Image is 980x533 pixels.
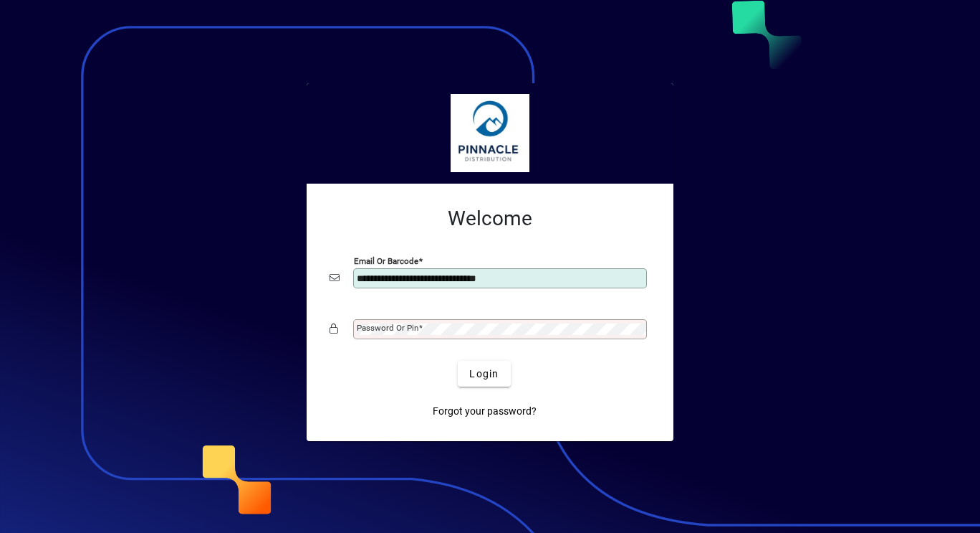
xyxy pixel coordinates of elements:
[354,256,418,266] mat-label: Email or Barcode
[433,404,537,419] span: Forgot your password?
[330,207,650,231] h2: Welcome
[427,398,542,424] a: Forgot your password?
[357,323,418,333] mat-label: Password or Pin
[458,361,510,387] button: Login
[469,367,499,382] span: Login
